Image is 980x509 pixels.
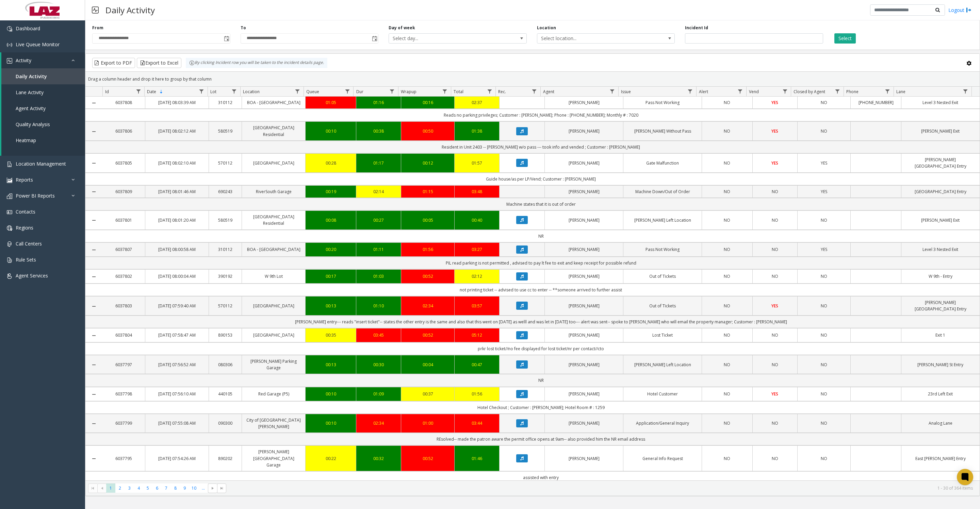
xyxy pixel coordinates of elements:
[149,160,205,166] a: [DATE] 08:02:10 AM
[241,25,246,31] label: To
[627,303,698,309] a: Out of Tickets
[821,273,827,279] span: NO
[459,188,495,195] a: 03:48
[102,173,980,185] td: Guide house/as per LP/Vend; Customer : [PERSON_NAME]
[549,332,619,338] a: [PERSON_NAME]
[802,217,846,223] a: NO
[405,188,450,195] a: 01:15
[246,391,301,397] a: Red Garage (P5)
[107,273,141,279] a: 6037802
[1,68,85,84] a: Daily Activity
[85,333,102,338] a: Collapse Details
[549,303,619,309] a: [PERSON_NAME]
[213,188,238,195] a: 690243
[440,87,450,96] a: Wrapup Filter Menu
[855,99,897,106] a: [PHONE_NUMBER]
[780,87,789,96] a: Vend Filter Menu
[107,217,141,223] a: 6037801
[549,273,619,279] a: [PERSON_NAME]
[189,60,195,66] img: infoIcon.svg
[627,128,698,134] a: [PERSON_NAME] Without Pass
[459,99,495,106] div: 02:37
[1,132,85,148] a: Heatmap
[16,224,33,231] span: Regions
[905,128,976,134] a: [PERSON_NAME] Exit
[905,246,976,253] a: Level 3 Nested Exit
[360,273,397,279] div: 01:03
[821,247,827,252] span: YES
[802,332,846,338] a: NO
[16,89,44,96] span: Lane Activity
[772,247,778,252] span: NO
[757,99,794,106] a: YES
[905,273,976,279] a: W 9th - Entry
[736,87,745,96] a: Alert Filter Menu
[1,116,85,132] a: Quality Analysis
[772,273,778,279] span: NO
[107,391,141,397] a: 6037798
[771,100,778,105] span: YES
[388,87,397,96] a: Dur Filter Menu
[16,25,40,32] span: Dashboard
[608,87,617,96] a: Agent Filter Menu
[905,299,976,312] a: [PERSON_NAME][GEOGRAPHIC_DATA] Entry
[771,160,778,166] span: YES
[802,188,846,195] a: YES
[343,87,352,96] a: Queue Filter Menu
[7,257,12,263] img: 'icon'
[85,100,102,106] a: Collapse Details
[706,246,748,253] a: NO
[16,208,35,215] span: Contacts
[961,87,970,96] a: Lane Filter Menu
[405,217,450,223] a: 00:05
[246,303,301,309] a: [GEOGRAPHIC_DATA]
[310,246,352,253] a: 00:20
[213,246,238,253] a: 310112
[821,217,827,223] span: NO
[530,87,539,96] a: Rec. Filter Menu
[149,99,205,106] a: [DATE] 08:03:39 AM
[821,160,827,166] span: YES
[310,332,352,338] a: 00:35
[85,247,102,253] a: Collapse Details
[821,303,827,309] span: NO
[405,273,450,279] a: 00:52
[549,391,619,397] a: [PERSON_NAME]
[137,58,181,68] button: Export to Excel
[627,332,698,338] a: Lost Ticket
[821,189,827,194] span: YES
[360,332,397,338] a: 03:45
[7,42,12,48] img: 'icon'
[360,391,397,397] a: 01:09
[706,361,748,368] a: NO
[459,303,495,309] a: 03:57
[7,273,12,279] img: 'icon'
[149,273,205,279] a: [DATE] 08:00:04 AM
[757,160,794,166] a: YES
[371,34,378,43] span: Toggle popup
[7,193,12,199] img: 'icon'
[706,99,748,106] a: NO
[102,284,980,296] td: not printing ticket -- advised to use cc to enter -- **someone arrived to further assist
[85,274,102,279] a: Collapse Details
[310,217,352,223] div: 00:08
[7,209,12,215] img: 'icon'
[7,177,12,183] img: 'icon'
[310,391,352,397] a: 00:10
[246,246,301,253] a: BOA - [GEOGRAPHIC_DATA]
[405,303,450,309] a: 02:34
[485,87,494,96] a: Total Filter Menu
[627,246,698,253] a: Pass Not Working
[310,361,352,368] div: 00:13
[310,303,352,309] a: 00:13
[833,87,842,96] a: Closed by Agent Filter Menu
[771,303,778,309] span: YES
[802,303,846,309] a: NO
[405,99,450,106] a: 00:16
